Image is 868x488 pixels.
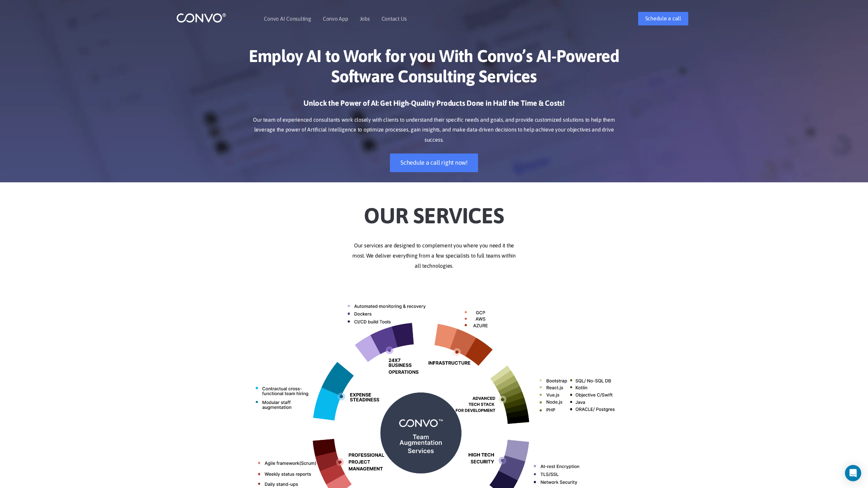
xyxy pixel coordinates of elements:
h3: Unlock the Power of AI: Get High-Quality Products Done in Half the Time & Costs! [246,98,622,113]
a: Schedule a call [638,12,688,25]
h2: Our Services [246,192,622,230]
img: logo_1.png [176,13,226,23]
a: Contact Us [381,16,407,21]
div: Open Intercom Messenger [845,465,861,481]
p: Our services are designed to complement you where you need it the most. We deliver everything fro... [246,241,622,271]
a: Convo AI Consulting [264,16,311,21]
a: Jobs [360,16,370,21]
h1: Employ AI to Work for you With Convo’s AI-Powered Software Consulting Services [246,46,622,91]
p: Our team of experienced consultants work closely with clients to understand their specific needs ... [246,115,622,145]
a: Schedule a call right now! [390,154,478,172]
a: Convo App [323,16,348,21]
